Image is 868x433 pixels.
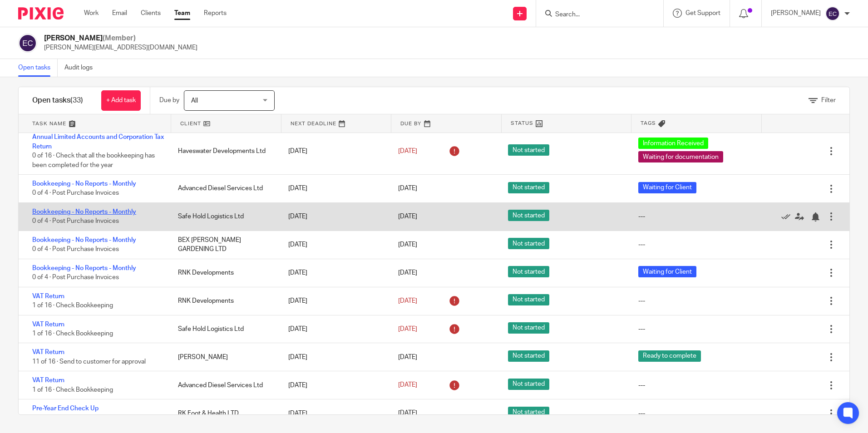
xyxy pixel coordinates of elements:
[169,292,279,310] div: RNK Developments
[638,381,645,390] div: ---
[508,322,549,334] span: Not started
[508,182,549,193] span: Not started
[169,179,279,197] div: Advanced Diesel Services Ltd
[169,142,279,160] div: Haveswater Developments Ltd
[169,376,279,394] div: Advanced Diesel Services Ltd
[44,34,197,43] h2: [PERSON_NAME]
[398,354,417,360] span: [DATE]
[638,325,645,334] div: ---
[32,405,99,412] a: Pre-Year End Check Up
[508,144,549,156] span: Not started
[398,213,417,220] span: [DATE]
[686,10,720,16] span: Get Support
[279,142,389,160] div: [DATE]
[32,265,136,271] a: Bookkeeping - No Reports - Monthly
[32,349,64,355] a: VAT Return
[18,7,64,20] img: Pixie
[141,9,161,18] a: Clients
[638,240,645,249] div: ---
[771,9,821,18] p: [PERSON_NAME]
[169,207,279,226] div: Safe Hold Logistics Ltd
[279,264,389,282] div: [DATE]
[638,266,696,277] span: Waiting for Client
[204,9,227,18] a: Reports
[159,96,179,105] p: Due by
[174,9,190,18] a: Team
[18,34,37,53] img: svg%3E
[32,96,83,105] h1: Open tasks
[32,153,155,168] span: 0 of 16 · Check that all the bookkeeping has been completed for the year
[103,34,136,42] span: (Member)
[398,148,417,154] span: [DATE]
[32,387,113,393] span: 1 of 16 · Check Bookkeeping
[398,382,417,389] span: [DATE]
[112,9,127,18] a: Email
[508,266,549,277] span: Not started
[398,270,417,276] span: [DATE]
[169,348,279,366] div: [PERSON_NAME]
[169,264,279,282] div: RNK Developments
[279,236,389,254] div: [DATE]
[169,404,279,423] div: RK Foot & Health LTD
[279,320,389,338] div: [DATE]
[101,90,141,111] a: + Add task
[169,231,279,259] div: BEX [PERSON_NAME] GARDENING LTD
[32,330,113,337] span: 1 of 16 · Check Bookkeeping
[398,410,417,417] span: [DATE]
[32,293,64,300] a: VAT Return
[398,326,417,332] span: [DATE]
[32,237,136,243] a: Bookkeeping - No Reports - Monthly
[508,294,549,305] span: Not started
[32,274,119,280] span: 0 of 4 · Post Purchase Invoices
[638,350,701,362] span: Ready to complete
[32,181,136,187] a: Bookkeeping - No Reports - Monthly
[638,409,645,418] div: ---
[32,134,164,149] a: Annual Limited Accounts and Corporation Tax Return
[70,97,83,104] span: (33)
[32,246,119,252] span: 0 of 4 · Post Purchase Invoices
[44,43,197,52] p: [PERSON_NAME][EMAIL_ADDRESS][DOMAIN_NAME]
[32,359,146,365] span: 11 of 16 · Send to customer for approval
[398,298,417,304] span: [DATE]
[641,119,656,127] span: Tags
[508,210,549,221] span: Not started
[84,9,99,18] a: Work
[508,350,549,362] span: Not started
[32,321,64,328] a: VAT Return
[279,376,389,394] div: [DATE]
[32,209,136,215] a: Bookkeeping - No Reports - Monthly
[64,59,99,77] a: Audit logs
[169,320,279,338] div: Safe Hold Logistics Ltd
[191,98,198,104] span: All
[638,296,645,305] div: ---
[32,377,64,384] a: VAT Return
[32,190,119,197] span: 0 of 4 · Post Purchase Invoices
[638,212,645,221] div: ---
[821,97,836,103] span: Filter
[398,186,417,192] span: [DATE]
[279,179,389,197] div: [DATE]
[781,212,795,221] a: Mark as done
[32,302,113,309] span: 1 of 16 · Check Bookkeeping
[638,138,708,149] span: Information Received
[279,207,389,226] div: [DATE]
[18,59,58,77] a: Open tasks
[279,404,389,423] div: [DATE]
[554,11,636,19] input: Search
[508,407,549,418] span: Not started
[825,6,840,21] img: svg%3E
[638,182,696,193] span: Waiting for Client
[508,238,549,249] span: Not started
[638,151,723,162] span: Waiting for documentation
[279,292,389,310] div: [DATE]
[32,218,119,225] span: 0 of 4 · Post Purchase Invoices
[398,241,417,248] span: [DATE]
[511,119,533,127] span: Status
[279,348,389,366] div: [DATE]
[508,379,549,390] span: Not started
